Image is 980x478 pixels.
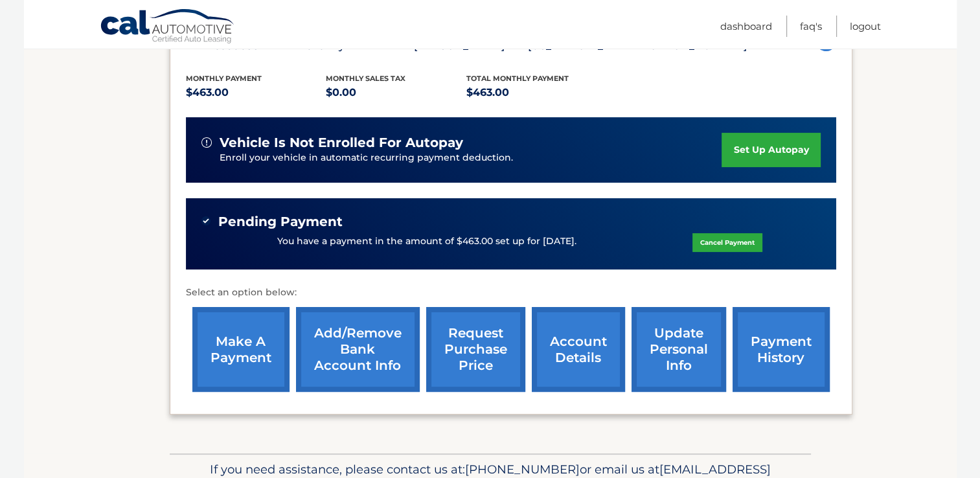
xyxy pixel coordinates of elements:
a: set up autopay [722,133,820,167]
a: payment history [733,307,830,392]
a: make a payment [192,307,290,392]
p: $463.00 [186,84,326,102]
span: vehicle is not enrolled for autopay [220,135,463,151]
a: Dashboard [720,16,772,37]
span: [PHONE_NUMBER] [465,462,580,477]
img: alert-white.svg [201,137,212,148]
span: Monthly Payment [186,74,262,83]
p: Select an option below: [186,285,836,301]
p: $463.00 [466,84,607,102]
a: Cal Automotive [100,8,236,46]
span: Monthly sales Tax [326,74,405,83]
p: Enroll your vehicle in automatic recurring payment deduction. [220,151,722,165]
a: account details [532,307,625,392]
a: Logout [850,16,881,37]
p: You have a payment in the amount of $463.00 set up for [DATE]. [277,234,576,249]
a: Cancel Payment [692,233,762,252]
span: Total Monthly Payment [466,74,569,83]
a: request purchase price [426,307,525,392]
span: Pending Payment [218,214,343,230]
p: $0.00 [326,84,466,102]
a: Add/Remove bank account info [296,307,420,392]
img: check-green.svg [201,216,211,225]
a: FAQ's [800,16,822,37]
a: update personal info [632,307,726,392]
